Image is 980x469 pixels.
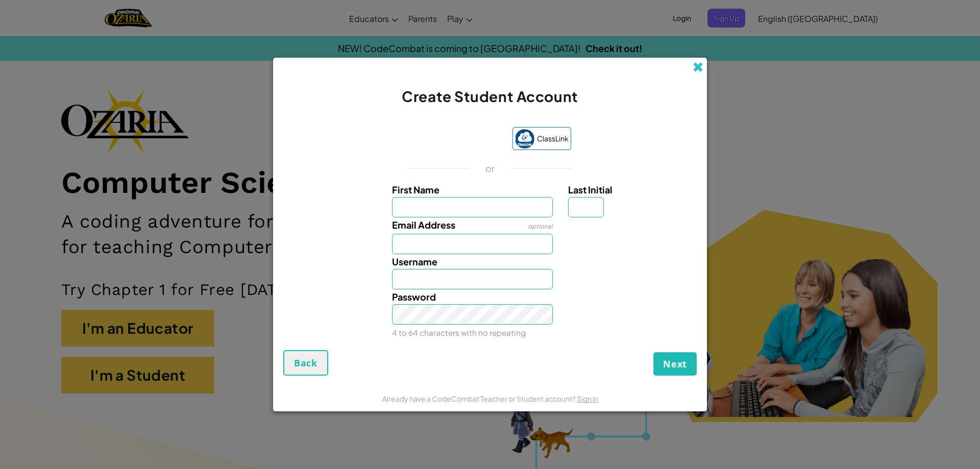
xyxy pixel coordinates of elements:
[392,328,526,337] small: 4 to 64 characters with no repeating
[402,87,578,105] span: Create Student Account
[515,129,534,149] img: classlink-logo-small.png
[283,350,328,376] button: Back
[577,394,598,403] a: Sign in
[382,394,577,403] span: Already have a CodeCombat Teacher or Student account?
[485,162,495,175] p: or
[392,291,436,303] span: Password
[537,131,569,146] span: ClassLink
[392,256,437,267] span: Username
[653,352,697,376] button: Next
[392,184,439,195] span: First Name
[528,223,553,230] span: optional
[663,358,687,370] span: Next
[392,219,455,231] span: Email Address
[568,184,612,195] span: Last Initial
[294,357,317,369] span: Back
[404,129,507,151] iframe: Sign in with Google Button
